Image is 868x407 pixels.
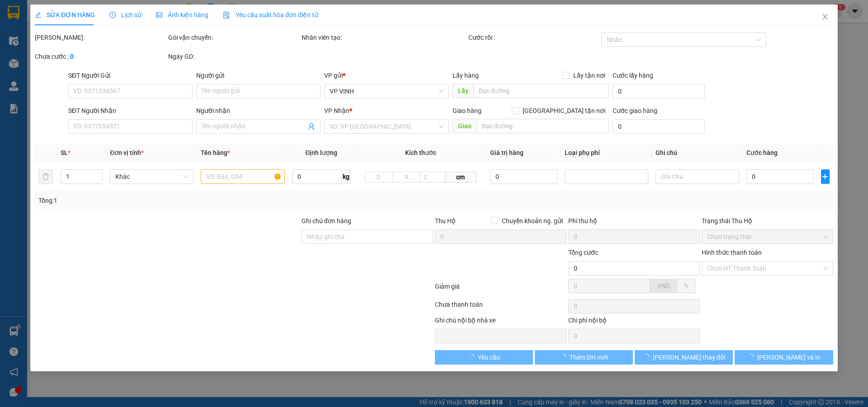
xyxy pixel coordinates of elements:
[635,350,733,365] button: [PERSON_NAME] thay đổi
[821,173,829,180] span: plus
[35,12,41,18] span: edit
[747,149,778,156] span: Cước hàng
[201,169,285,184] input: VD: Bàn, Ghế
[702,216,833,226] div: Trạng thái Thu Hộ
[405,149,436,156] span: Kích thước
[613,107,657,114] label: Cước giao hàng
[570,70,609,80] span: Lấy tận nơi
[643,354,653,360] span: loading
[652,144,743,162] th: Ghi chú
[613,84,705,98] input: Cước lấy hàng
[473,84,609,98] input: Dọc đường
[68,106,193,116] div: SĐT Người Nhận
[330,84,443,98] span: VP VINH
[453,119,476,133] span: Giao
[491,149,524,156] span: Giá trị hàng
[434,281,567,297] div: Giảm giá
[735,350,833,365] button: [PERSON_NAME] và In
[560,354,570,360] span: loading
[821,169,830,184] button: plus
[61,149,68,156] span: SL
[812,5,838,30] button: Close
[821,13,829,20] span: close
[168,51,300,61] div: Ngày GD:
[613,72,653,79] label: Cước lấy hàng
[305,149,337,156] span: Định lượng
[535,350,633,365] button: Thêm ĐH mới
[468,354,478,360] span: loading
[223,12,230,19] img: icon
[156,12,162,18] span: picture
[325,70,449,80] div: VP gửi
[196,70,321,80] div: Người gửi
[478,352,500,362] span: Yêu cầu
[308,123,316,130] span: user-add
[519,106,609,116] span: [GEOGRAPHIC_DATA] tận nơi
[168,33,300,42] div: Gói vận chuyển:
[302,229,433,244] input: Ghi chú đơn hàng
[653,352,725,362] span: [PERSON_NAME] thay đổi
[757,352,821,362] span: [PERSON_NAME] và In
[70,53,74,60] b: 0
[223,11,318,19] span: Yêu cầu xuất hóa đơn điện tử
[453,84,473,98] span: Lấy
[38,169,53,184] button: delete
[365,172,393,182] input: D
[109,12,116,18] span: clock-circle
[702,249,762,256] label: Hình thức thanh toán
[302,33,467,42] div: Nhân viên tạo:
[435,350,533,365] button: Yêu cầu
[201,149,231,156] span: Tên hàng
[302,217,351,225] label: Ghi chú đơn hàng
[561,144,652,162] th: Loại phụ phí
[453,107,481,114] span: Giao hàng
[684,282,689,290] span: %
[434,299,567,315] div: Chưa thanh toán
[420,172,445,182] input: C
[435,315,566,329] div: Ghi chú nội bộ nhà xe
[35,51,166,61] div: Chưa cước :
[116,170,189,183] span: Khác
[613,119,705,134] input: Cước giao hàng
[35,33,166,42] div: [PERSON_NAME]:
[110,149,144,156] span: Đơn vị tính
[707,230,828,243] span: Chọn trạng thái
[35,11,95,19] span: SỬA ĐƠN HÀNG
[570,352,608,362] span: Thêm ĐH mới
[568,216,700,229] div: Phí thu hộ
[453,72,479,79] span: Lấy hàng
[196,106,321,116] div: Người nhận
[656,169,739,184] input: Ghi Chú
[342,169,351,184] span: kg
[498,216,566,226] span: Chuyển khoản ng. gửi
[468,33,600,42] div: Cước rồi :
[445,172,476,182] span: cm
[476,119,609,133] input: Dọc đường
[68,70,193,80] div: SĐT Người Gửi
[109,11,142,19] span: Lịch sử
[568,315,700,329] div: Chi phí nội bộ
[568,249,598,256] span: Tổng cước
[38,196,335,206] div: Tổng: 1
[392,172,420,182] input: R
[435,217,456,225] span: Thu Hộ
[747,354,757,360] span: loading
[156,11,208,19] span: Ảnh kiện hàng
[325,107,350,114] span: VP Nhận
[657,282,670,290] span: VND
